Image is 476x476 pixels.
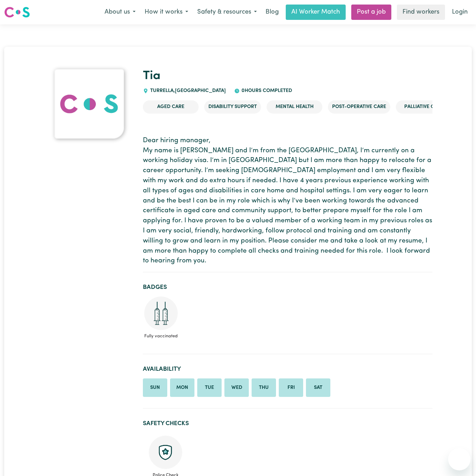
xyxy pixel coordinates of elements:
li: Mental Health [267,100,322,114]
img: Police check [149,436,182,469]
li: Palliative care [396,100,452,114]
li: Available on Monday [170,378,194,397]
a: Careseekers logo [4,4,30,20]
p: Dear hiring manager, My name is [PERSON_NAME] and I’m from the [GEOGRAPHIC_DATA], I’m currently o... [143,136,432,266]
span: Fully vaccinated [143,330,179,342]
li: Available on Friday [279,378,303,397]
h2: Safety Checks [143,420,432,427]
li: Aged Care [143,100,199,114]
a: Find workers [397,5,445,20]
h2: Badges [143,284,432,291]
a: Tia's profile picture' [44,69,135,139]
button: About us [100,5,140,20]
li: Available on Wednesday [224,378,249,397]
span: TURRELLA , [GEOGRAPHIC_DATA] [148,88,226,93]
h2: Availability [143,366,432,373]
iframe: Button to launch messaging window [448,448,470,470]
button: How it works [140,5,193,20]
img: Care and support worker has received 2 doses of COVID-19 vaccine [144,297,178,330]
a: Login [448,5,472,20]
a: AI Worker Match [286,5,346,20]
span: 0 hours completed [240,88,292,93]
li: Disability Support [204,100,261,114]
a: Post a job [351,5,391,20]
li: Available on Sunday [143,378,167,397]
a: Blog [261,5,283,20]
li: Available on Saturday [306,378,330,397]
button: Safety & resources [193,5,261,20]
img: Tia [54,69,124,139]
li: Available on Tuesday [197,378,222,397]
img: Careseekers logo [4,6,30,18]
li: Post-operative care [328,100,390,114]
li: Available on Thursday [252,378,276,397]
a: Tia [143,70,161,82]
